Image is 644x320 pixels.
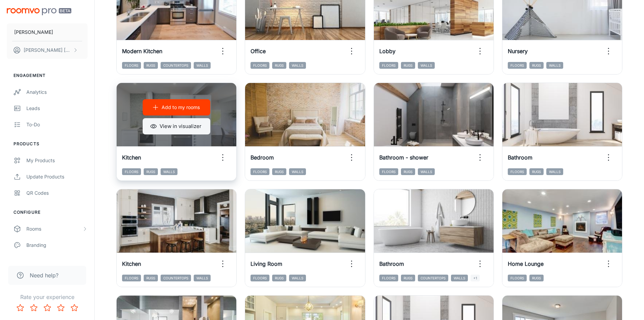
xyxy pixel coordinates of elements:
[68,301,81,315] button: Rate 5 star
[508,47,528,55] h6: Nursery
[289,168,306,175] span: Walls
[122,62,141,69] span: Floors
[5,293,89,301] p: Rate your experience
[14,28,53,36] p: [PERSON_NAME]
[418,168,435,175] span: Walls
[26,258,88,265] div: Texts
[251,62,269,69] span: Floors
[143,118,210,134] button: View in visualizer
[379,260,404,268] h6: Bathroom
[529,62,544,69] span: Rugs
[529,275,544,281] span: Rugs
[508,275,527,281] span: Floors
[272,168,286,175] span: Rugs
[26,121,88,128] div: To-do
[27,301,41,315] button: Rate 2 star
[161,62,191,69] span: Countertops
[122,275,141,281] span: Floors
[144,275,158,281] span: Rugs
[122,153,141,162] h6: Kitchen
[289,62,306,69] span: Walls
[26,189,88,197] div: QR Codes
[251,275,269,281] span: Floors
[26,105,88,112] div: Leads
[122,47,162,55] h6: Modern Kitchen
[7,8,71,15] img: Roomvo PRO Beta
[14,301,27,315] button: Rate 1 star
[251,47,266,55] h6: Office
[251,168,269,175] span: Floors
[272,62,286,69] span: Rugs
[272,275,286,281] span: Rugs
[508,153,532,162] h6: Bathroom
[451,275,468,281] span: Walls
[144,168,158,175] span: Rugs
[26,173,88,180] div: Update Products
[162,104,200,111] p: Add to my rooms
[7,41,88,59] button: [PERSON_NAME] [PERSON_NAME]
[24,46,71,54] p: [PERSON_NAME] [PERSON_NAME]
[30,271,58,279] span: Need help?
[144,62,158,69] span: Rugs
[401,168,415,175] span: Rugs
[418,62,435,69] span: Walls
[41,301,54,315] button: Rate 3 star
[471,275,480,281] span: +1
[251,260,282,268] h6: Living Room
[379,168,398,175] span: Floors
[546,62,563,69] span: Walls
[401,275,415,281] span: Rugs
[26,225,82,233] div: Rooms
[122,260,141,268] h6: Kitchen
[26,88,88,96] div: Analytics
[194,275,211,281] span: Walls
[418,275,448,281] span: Countertops
[508,260,544,268] h6: Home Lounge
[379,62,398,69] span: Floors
[194,62,211,69] span: Walls
[122,168,141,175] span: Floors
[546,168,563,175] span: Walls
[26,157,88,164] div: My Products
[379,47,396,55] h6: Lobby
[54,301,68,315] button: Rate 4 star
[401,62,415,69] span: Rugs
[529,168,544,175] span: Rugs
[161,275,191,281] span: Countertops
[7,23,88,41] button: [PERSON_NAME]
[379,153,428,162] h6: Bathroom - shower
[289,275,306,281] span: Walls
[143,99,210,115] button: Add to my rooms
[251,153,274,162] h6: Bedroom
[26,241,88,249] div: Branding
[379,275,398,281] span: Floors
[161,168,177,175] span: Walls
[508,168,527,175] span: Floors
[508,62,527,69] span: Floors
